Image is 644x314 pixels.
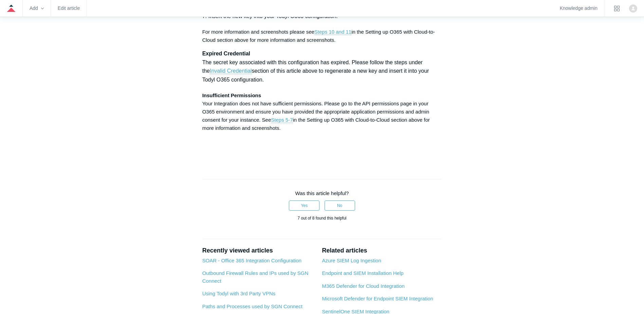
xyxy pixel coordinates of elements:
button: This article was not helpful [325,200,355,211]
a: Invalid Credential [210,68,252,74]
a: Outbound Firewall Rules and IPs used by SGN Connect [202,270,309,284]
a: Edit article [58,6,80,10]
a: M365 Defender for Cloud Integration [322,283,404,289]
a: Steps 5-7 [271,117,293,123]
a: Azure SIEM Log Ingestion [322,258,381,263]
a: Endpoint and SIEM Installation Help [322,270,403,276]
a: Knowledge admin [560,6,597,10]
button: This article was helpful [289,200,319,211]
span: Was this article helpful? [295,190,349,196]
img: user avatar [629,4,637,13]
p: For more information and screenshots please see in the Setting up O365 with Cloud-to-Cloud sectio... [202,28,442,44]
h2: Recently viewed articles [202,246,315,255]
a: Paths and Processes used by SGN Connect [202,303,302,309]
h4: The secret key associated with this configuration has expired. Please follow the steps under the ... [202,49,442,84]
p: Your Integration does not have sufficient permissions. Please go to the API permissions page in y... [202,91,442,132]
strong: Expired Credential [202,51,250,56]
a: SOAR - Office 365 Integration Configuration [202,258,301,263]
zd-hc-trigger: Click your profile icon to open the profile menu [629,4,637,13]
span: 7 out of 8 found this helpful [297,216,346,221]
h2: Related articles [322,246,442,255]
a: Steps 10 and 11 [314,29,351,35]
a: Using Todyl with 3rd Party VPNs [202,291,276,296]
strong: Insufficient Permissions [202,92,261,98]
a: Microsoft Defender for Endpoint SIEM Integration [322,296,433,301]
zd-hc-trigger: Add [30,6,44,10]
